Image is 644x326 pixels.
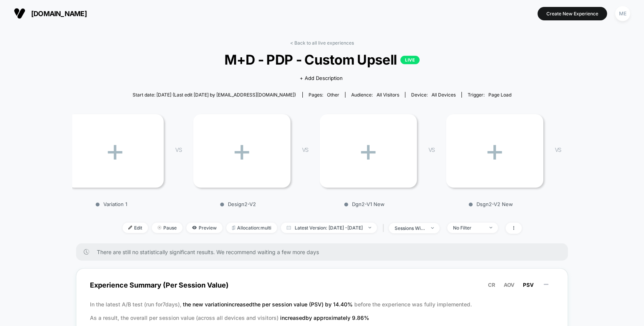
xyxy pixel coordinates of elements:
span: Preview [186,223,222,233]
span: VS [428,146,435,153]
span: [DOMAIN_NAME] [31,10,87,18]
div: No Filter [453,225,484,231]
span: CR [488,282,495,288]
span: VS [555,146,561,153]
div: sessions with impression [395,225,425,231]
div: Audience: [351,92,399,98]
div: ME [615,6,630,21]
button: PSV [521,281,536,288]
span: Experience Summary (Per Session Value) [90,276,554,294]
span: VS [302,146,308,153]
button: AOV [501,281,517,288]
img: end [158,226,161,230]
img: rebalance [232,226,235,230]
p: LIVE [400,56,420,64]
span: There are still no statistically significant results. We recommend waiting a few more days [97,249,553,255]
div: + [66,114,164,188]
img: edit [128,226,132,230]
span: Page Load [488,92,511,98]
span: all devices [432,92,456,98]
span: PSV [523,282,534,288]
span: Device: [405,92,461,98]
span: + Add Description [300,75,343,82]
p: Dgn2-V1 New [316,201,413,207]
span: Allocation: multi [226,223,277,233]
a: < Back to all live experiences [290,40,354,46]
button: [DOMAIN_NAME] [12,7,89,20]
div: Pages: [309,92,339,98]
div: + [320,114,417,188]
span: Start date: [DATE] (Last edit [DATE] by [EMAIL_ADDRESS][DOMAIN_NAME]) [133,92,296,98]
span: AOV [504,282,515,288]
span: All Visitors [377,92,399,98]
button: CR [486,281,498,288]
p: Design2-V2 [189,201,287,207]
span: M+D - PDP - Custom Upsell [101,52,543,68]
button: Create New Experience [538,7,607,20]
p: Variation 1 [63,201,160,207]
button: ME [613,6,632,22]
div: + [446,114,543,188]
img: Visually logo [14,8,25,19]
span: other [327,92,339,98]
p: Dsgn2-V2 New [442,201,539,207]
span: increased by approximately 9.86 % [280,314,369,321]
span: Latest Version: [DATE] - [DATE] [281,223,377,233]
span: VS [175,146,181,153]
div: Trigger: [468,92,511,98]
span: the new variation increased the per session value (PSV) by 14.40 % [183,301,354,308]
img: end [490,227,492,228]
div: + [193,114,290,188]
p: In the latest A/B test (run for 7 days), before the experience was fully implemented. As a result... [90,298,554,324]
img: end [431,227,434,229]
span: Edit [123,223,148,233]
span: | [381,223,389,234]
span: Pause [152,223,183,233]
img: end [368,227,371,228]
img: calendar [287,226,291,230]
